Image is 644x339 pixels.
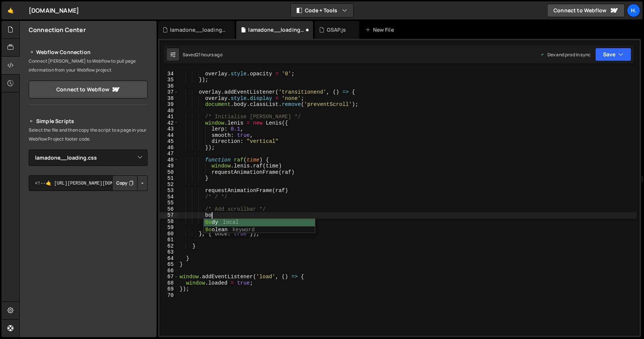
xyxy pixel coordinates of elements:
[1,1,20,19] a: 🤙
[160,145,179,151] div: 46
[248,26,304,34] div: lamadone__loading.js
[29,117,148,126] h2: Simple Scripts
[160,182,179,188] div: 52
[160,77,179,83] div: 35
[365,26,397,34] div: New File
[327,26,346,34] div: GSAP.js
[160,71,179,77] div: 34
[112,175,138,191] button: Copy
[160,255,179,262] div: 64
[160,206,179,213] div: 56
[160,243,179,249] div: 62
[29,26,86,34] h2: Connection Center
[196,51,222,58] div: 21 hours ago
[170,26,226,34] div: lamadone__loading.css
[112,175,148,191] div: Button group with nested dropdown
[29,48,148,57] h2: Webflow Connection
[160,194,179,200] div: 54
[160,169,179,176] div: 50
[160,151,179,157] div: 47
[160,114,179,120] div: 41
[160,237,179,243] div: 61
[160,101,179,108] div: 39
[160,261,179,268] div: 65
[160,132,179,139] div: 44
[160,126,179,132] div: 43
[160,286,179,292] div: 69
[160,200,179,206] div: 55
[160,89,179,95] div: 37
[160,120,179,126] div: 42
[160,157,179,163] div: 48
[291,4,353,17] button: Code + Tools
[540,51,591,58] div: Dev and prod in sync
[160,175,179,182] div: 51
[183,51,222,58] div: Saved
[160,225,179,231] div: 59
[160,280,179,286] div: 68
[160,219,179,225] div: 58
[160,268,179,274] div: 66
[29,6,79,15] div: [DOMAIN_NAME]
[627,4,640,17] a: h.
[29,203,148,270] iframe: YouTube video player
[29,175,148,191] textarea: <!--🤙 [URL][PERSON_NAME][DOMAIN_NAME]> <script>document.addEventListener("DOMContentLoaded", func...
[595,48,631,61] button: Save
[160,83,179,90] div: 36
[160,95,179,102] div: 38
[160,163,179,169] div: 49
[29,81,148,98] a: Connect to Webflow
[160,108,179,114] div: 40
[160,138,179,145] div: 45
[160,188,179,194] div: 53
[547,4,625,17] a: Connect to Webflow
[29,126,148,144] p: Select the file and then copy the script to a page in your Webflow Project footer code.
[160,231,179,237] div: 60
[160,292,179,299] div: 70
[160,249,179,255] div: 63
[29,57,148,75] p: Connect [PERSON_NAME] to Webflow to pull page information from your Webflow project
[160,274,179,280] div: 67
[160,212,179,219] div: 57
